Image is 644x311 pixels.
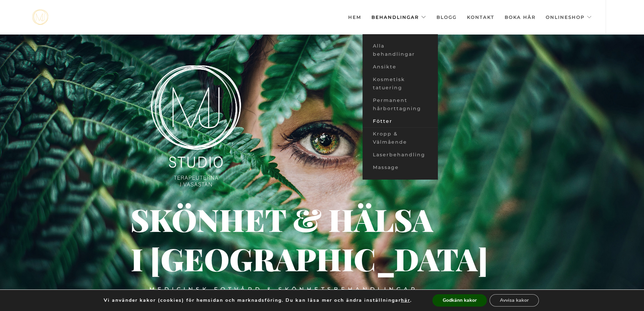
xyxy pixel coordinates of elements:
div: i [GEOGRAPHIC_DATA] [131,255,244,264]
a: Permanent hårborttagning [363,94,438,115]
img: mjstudio [32,10,48,25]
button: här [401,297,410,303]
button: Godkänn kakor [432,294,487,307]
a: Ansikte [363,61,438,73]
a: Fötter [363,115,438,128]
a: Kosmetisk tatuering [363,73,438,94]
div: Skönhet & hälsa [130,216,375,223]
button: Avvisa kakor [490,294,539,307]
a: Massage [363,161,438,174]
a: Laserbehandling [363,148,438,161]
a: mjstudio mjstudio mjstudio [32,10,48,25]
a: Alla behandlingar [363,40,438,61]
div: Medicinsk fotvård & skönhetsbehandlingar [149,286,418,293]
p: Vi använder kakor (cookies) för hemsidan och marknadsföring. Du kan läsa mer och ändra inställnin... [104,297,412,303]
a: Kropp & Välmående [363,128,438,148]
